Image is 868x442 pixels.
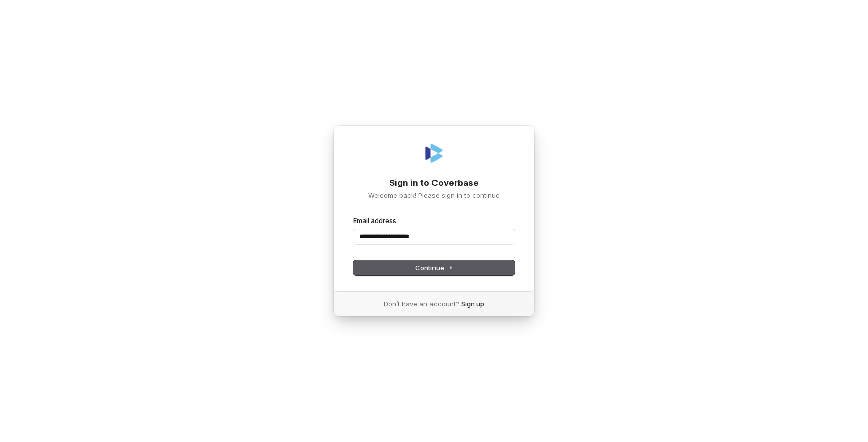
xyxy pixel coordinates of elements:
[353,177,515,189] h1: Sign in to Coverbase
[384,299,459,308] span: Don’t have an account?
[415,263,453,272] span: Continue
[353,216,396,225] label: Email address
[353,191,515,200] p: Welcome back! Please sign in to continue
[422,141,446,165] img: Coverbase
[353,260,515,275] button: Continue
[461,299,484,308] a: Sign up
